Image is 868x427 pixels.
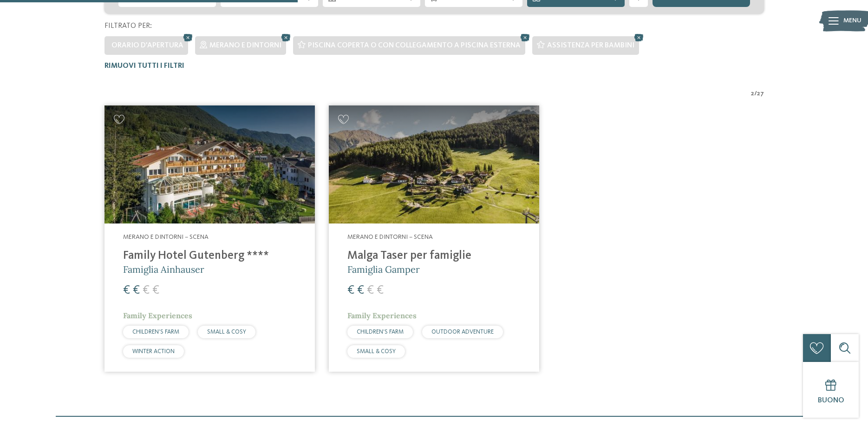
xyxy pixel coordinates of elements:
[347,263,420,275] span: Famiglia Gamper
[132,329,179,335] span: CHILDREN’S FARM
[104,22,152,30] span: Filtrato per:
[123,263,204,275] span: Famiglia Ainhauser
[104,62,184,70] span: Rimuovi tutti i filtri
[329,105,539,372] a: Cercate un hotel per famiglie? Qui troverete solo i migliori! Merano e dintorni – Scena Malga Tas...
[377,284,384,296] span: €
[347,284,354,296] span: €
[547,42,634,49] span: Assistenza per bambini
[347,249,521,263] h4: Malga Taser per famiglie
[347,311,417,320] span: Family Experiences
[104,105,315,372] a: Cercate un hotel per famiglie? Qui troverete solo i migliori! Merano e dintorni – Scena Family Ho...
[751,89,754,99] span: 2
[367,284,374,296] span: €
[132,348,175,355] span: WINTER ACTION
[209,42,281,49] span: Merano e dintorni
[123,249,296,263] h4: Family Hotel Gutenberg ****
[207,329,246,335] span: SMALL & COSY
[104,105,315,224] img: Family Hotel Gutenberg ****
[754,89,757,99] span: /
[357,284,364,296] span: €
[357,329,404,335] span: CHILDREN’S FARM
[329,105,539,224] img: Cercate un hotel per famiglie? Qui troverete solo i migliori!
[308,42,521,49] span: Piscina coperta o con collegamento a piscina esterna
[818,397,844,404] span: Buono
[123,234,209,240] span: Merano e dintorni – Scena
[123,311,192,320] span: Family Experiences
[757,89,764,99] span: 27
[431,329,494,335] span: OUTDOOR ADVENTURE
[152,284,159,296] span: €
[357,348,396,355] span: SMALL & COSY
[123,284,130,296] span: €
[111,42,183,49] span: Orario d'apertura
[133,284,140,296] span: €
[347,234,433,240] span: Merano e dintorni – Scena
[803,362,859,418] a: Buono
[143,284,150,296] span: €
